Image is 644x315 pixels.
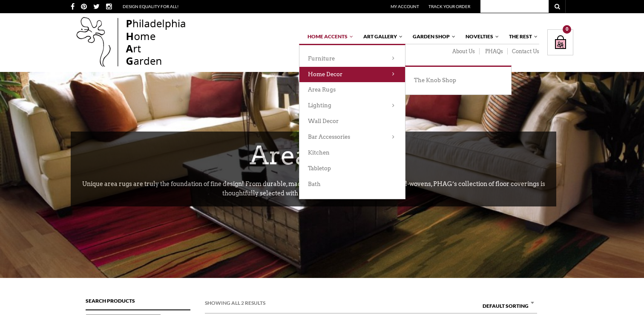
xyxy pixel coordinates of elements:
a: Contact Us [508,48,539,55]
a: Novelties [461,29,500,44]
h1: Area Rugs [71,132,556,179]
a: About Us [447,48,480,55]
a: Lighting [299,98,405,114]
a: Home Accents [303,29,354,44]
a: The Knob Shop [405,73,511,89]
a: Garden Shop [408,29,456,44]
a: PHAQs [480,48,508,55]
span: Default sorting [479,298,537,315]
a: Track Your Order [428,4,470,9]
a: My Account [391,4,419,9]
a: Art Gallery [359,29,403,44]
a: Home Decor [299,67,405,83]
p: Unique area rugs are truly the foundation of fine design! From durable, machine-made options to l... [71,179,556,206]
em: Showing all 2 results [205,299,265,307]
a: Area Rugs [299,82,405,98]
a: Kitchen [299,145,405,161]
a: Furniture [299,51,405,67]
span: Default sorting [479,298,537,309]
a: Wall Decor [299,114,405,129]
a: Tabletop [299,161,405,177]
div: 0 [563,25,571,34]
a: Bath [299,177,405,192]
a: The Rest [505,29,538,44]
h4: Search Products [86,297,190,310]
a: Bar Accessories [299,129,405,145]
